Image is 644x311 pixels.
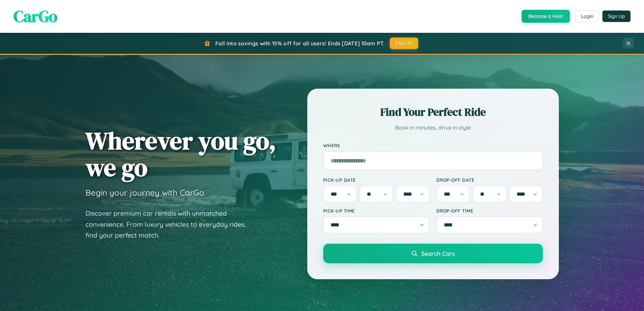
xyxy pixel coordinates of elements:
h1: Wherever you go, we go [86,127,276,181]
label: Drop-off Date [436,177,543,183]
span: Search Cars [421,250,455,257]
label: Where [323,143,543,149]
span: CarGo [14,5,57,27]
button: Become a Host [522,10,570,23]
p: Discover premium car rentals with unmatched convenience. From luxury vehicles to everyday rides, ... [86,208,255,241]
h2: Find Your Perfect Ride [323,105,543,119]
h3: Begin your journey with CarGo [86,187,204,198]
button: FALL15 [390,38,418,49]
p: Book in minutes, drive in style [323,123,543,133]
label: Drop-off Time [436,208,543,214]
label: Pick-up Date [323,177,430,183]
button: Login [575,10,599,22]
span: Fall into savings with 15% off for all users! Ends [DATE] 10am PT. [215,40,385,47]
button: Sign Up [602,10,630,22]
button: Search Cars [323,244,543,263]
label: Pick-up Time [323,208,430,214]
